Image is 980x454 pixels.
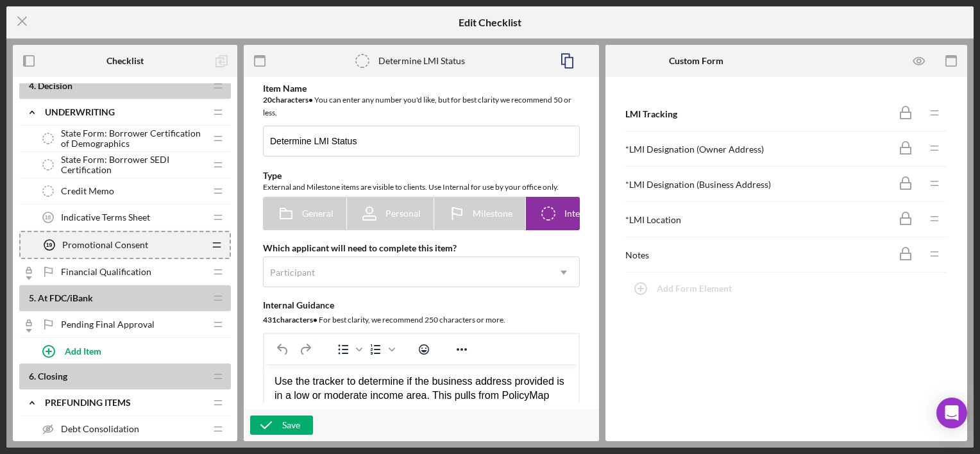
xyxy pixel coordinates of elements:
span: Internal [564,208,596,219]
button: Undo [272,340,294,358]
span: Closing [38,371,67,382]
span: Pending Final Approval [61,319,155,330]
div: * LMI Designation (Business Address) [625,180,890,190]
div: Participant [270,267,315,278]
tspan: 18 [45,214,51,221]
span: General [302,208,334,219]
div: * LMI Location [625,215,890,225]
span: 6 . [29,371,36,382]
span: Promotional Consent [62,240,148,250]
span: State Form: Borrower SEDI Certification [61,155,205,175]
span: Debt Consolidation [61,424,139,434]
span: 4 . [29,80,36,91]
b: 431 character s • [263,315,317,324]
b: 20 character s • [263,95,313,105]
span: 5 . [29,292,36,303]
div: Bullet list [332,340,364,358]
div: Item Name [263,83,580,94]
span: Milestone [473,208,512,219]
div: * LMI Designation (Owner Address) [625,144,890,155]
div: For best clarity, we recommend 250 characters or more. [263,314,580,326]
button: Redo [294,340,316,358]
div: Prefunding Items [45,398,205,408]
button: Add Item [32,338,231,364]
span: State Form: Borrower Certification of Demographics [61,128,205,149]
span: Personal [385,208,421,219]
span: At FDC/iBank [38,292,93,303]
button: Save [250,416,313,435]
b: Checklist [106,56,144,66]
b: LMI Tracking [625,108,677,119]
span: Indicative Terms Sheet [61,212,150,223]
div: Type [263,171,580,181]
button: Reveal or hide additional toolbar items [451,340,473,358]
div: Numbered list [365,340,397,358]
button: Add Form Element [625,276,745,301]
div: Add Item [65,339,101,363]
div: Determine LMI Status [378,56,465,66]
div: Underwriting [45,107,205,117]
div: Internal Guidance [263,300,580,310]
h5: Edit Checklist [459,17,521,28]
div: Notes [625,250,890,260]
div: Add Form Element [657,276,732,301]
span: Credit Memo [61,186,114,196]
b: Custom Form [669,56,723,66]
div: You can enter any number you'd like, but for best clarity we recommend 50 or less. [263,94,580,119]
div: External and Milestone items are visible to clients. Use Internal for use by your office only. [263,181,580,194]
div: Save [282,416,300,435]
button: Emojis [413,340,435,358]
tspan: 19 [46,242,53,248]
div: Open Intercom Messenger [936,398,967,428]
div: Which applicant will need to complete this item? [263,243,580,253]
span: Financial Qualification [61,267,151,277]
span: Decision [38,80,72,91]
